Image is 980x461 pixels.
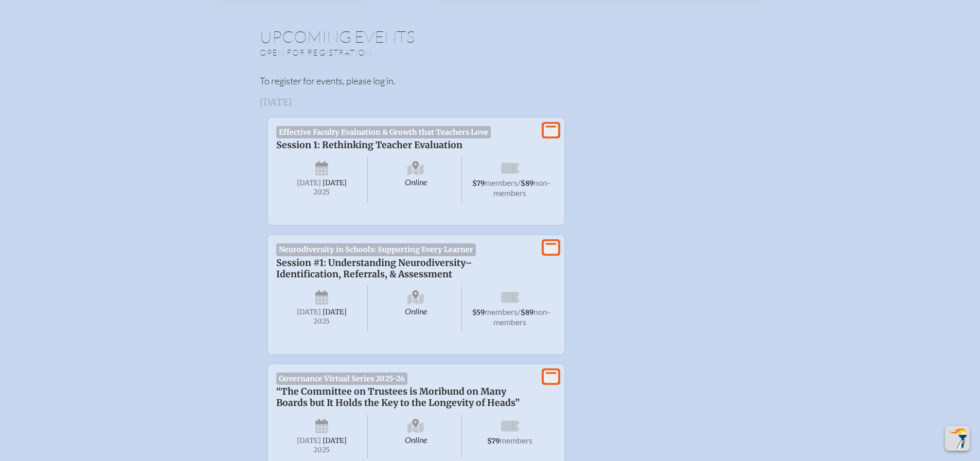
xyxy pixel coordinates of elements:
[521,308,533,317] span: $89
[297,436,321,445] span: [DATE]
[485,178,518,187] span: members
[297,179,321,187] span: [DATE]
[472,179,485,188] span: $79
[260,97,721,108] h3: [DATE]
[323,179,347,187] span: [DATE]
[260,74,721,88] p: To register for events, please log in.
[284,188,360,196] span: 2025
[276,257,472,280] span: Session #1: Understanding Neurodiversity–Identification, Referrals, & Assessment
[370,415,462,458] span: Online
[493,178,550,198] span: non-members
[260,28,721,45] h1: Upcoming Events
[276,243,476,256] span: Neurodiversity in Schools: Supporting Every Learner
[276,386,520,409] span: “The Committee on Trustees is Moribund on Many Boards but It Holds the Key to the Longevity of He...
[297,308,321,316] span: [DATE]
[284,446,360,454] span: 2025
[947,428,968,449] img: To the top
[284,317,360,325] span: 2025
[945,426,970,451] button: Scroll Top
[518,178,521,187] span: /
[493,307,550,327] span: non-members
[521,179,533,188] span: $89
[500,435,532,445] span: members
[370,286,462,331] span: Online
[518,307,521,316] span: /
[323,436,347,445] span: [DATE]
[276,126,491,138] span: Effective Faculty Evaluation & Growth that Teachers Love
[370,157,462,202] span: Online
[485,307,518,316] span: members
[323,308,347,316] span: [DATE]
[276,139,462,151] span: Session 1: Rethinking Teacher Evaluation
[487,437,500,446] span: $79
[276,373,408,385] span: Governance Virtual Series 2025-26
[260,47,531,58] p: Open for registration
[472,308,485,317] span: $59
